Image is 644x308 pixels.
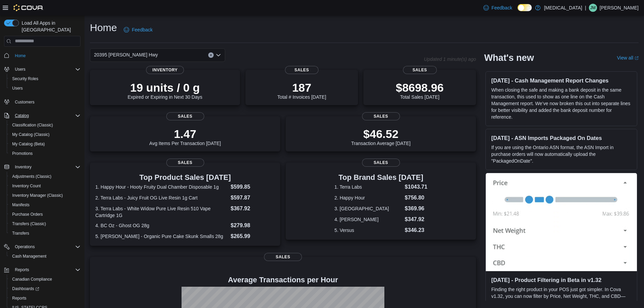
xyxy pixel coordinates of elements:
a: Reports [9,294,29,302]
dd: $756.80 [405,194,427,202]
button: Customers [1,97,83,107]
a: Classification (Classic) [9,121,56,129]
button: Open list of options [216,52,221,58]
span: Reports [15,267,29,273]
img: Cova [14,4,44,11]
span: Operations [15,244,35,250]
button: Classification (Classic) [7,120,83,130]
span: Home [12,51,80,60]
a: Security Roles [9,75,41,83]
a: Purchase Orders [9,210,46,218]
button: Inventory Manager (Classic) [7,191,83,200]
span: Dark Mode [518,11,518,11]
span: Catalog [12,112,80,120]
span: Dashboards [12,286,39,291]
span: Users [12,86,23,91]
span: Home [15,53,26,58]
span: Adjustments (Classic) [12,174,51,179]
p: Updated 1 minute(s) ago [424,56,476,62]
span: Manifests [9,201,80,209]
span: My Catalog (Classic) [12,132,50,137]
button: Operations [12,243,38,251]
p: [PERSON_NAME] [600,4,639,12]
h3: Top Product Sales [DATE] [95,173,275,182]
p: When closing the safe and making a bank deposit in the same transaction, this used to show as one... [491,87,631,120]
span: Users [12,65,80,73]
a: Transfers [9,229,32,237]
div: Transaction Average [DATE] [351,127,411,146]
dd: $279.98 [231,221,275,230]
dt: 4. [PERSON_NAME] [334,216,402,223]
p: [MEDICAL_DATA] [544,4,582,12]
button: Cash Management [7,252,83,261]
a: My Catalog (Classic) [9,131,52,139]
div: Total Sales [DATE] [396,81,444,100]
h3: [DATE] - Product Filtering in Beta in v1.32 [491,277,631,283]
div: Joel Moore [589,4,597,12]
button: Purchase Orders [7,210,83,219]
button: Manifests [7,200,83,210]
button: Inventory [1,162,83,172]
span: Cash Management [9,252,80,260]
span: Transfers [12,231,29,236]
h1: Home [90,21,117,34]
span: Purchase Orders [9,210,80,218]
button: Users [7,84,83,93]
span: Transfers (Classic) [9,220,80,228]
dd: $1043.71 [405,183,427,191]
span: Sales [166,159,204,167]
dd: $597.87 [231,194,275,202]
span: Transfers [9,229,80,237]
span: Users [15,67,25,72]
div: Avg Items Per Transaction [DATE] [149,127,221,146]
a: Customers [12,98,37,106]
span: Promotions [9,149,80,158]
span: Reports [12,266,80,274]
span: Feedback [132,26,152,33]
button: Reports [1,265,83,275]
a: Adjustments (Classic) [9,172,54,181]
span: Feedback [492,4,512,11]
button: Operations [1,242,83,252]
dd: $369.96 [405,205,427,213]
dt: 1. Terra Labs [334,184,402,190]
span: Classification (Classic) [9,121,80,129]
span: My Catalog (Classic) [9,131,80,139]
span: Sales [362,159,400,167]
div: Expired or Expiring in Next 30 Days [128,81,202,100]
a: Transfers (Classic) [9,220,49,228]
span: Customers [15,99,34,105]
button: Promotions [7,149,83,158]
a: View allExternal link [617,55,639,61]
button: Reports [7,293,83,303]
button: Catalog [12,112,31,120]
dt: 5. Versus [334,227,402,234]
span: Operations [12,243,80,251]
h4: Average Transactions per Hour [95,276,471,284]
p: 187 [277,81,326,94]
span: My Catalog (Beta) [12,141,45,147]
dd: $347.92 [405,215,427,223]
span: 20395 [PERSON_NAME] Hwy [94,51,158,59]
button: Transfers [7,229,83,238]
span: Inventory [146,66,184,74]
button: My Catalog (Classic) [7,130,83,139]
span: Users [9,84,80,92]
button: Adjustments (Classic) [7,172,83,181]
a: Manifests [9,201,32,209]
span: Inventory [12,163,80,171]
p: $46.52 [351,127,411,141]
input: Dark Mode [518,4,532,11]
dt: 5. [PERSON_NAME] - Organic Pure Cake Skunk Smalls 28g [95,233,228,240]
span: Classification (Classic) [12,122,53,128]
p: | [585,4,586,12]
button: Canadian Compliance [7,275,83,284]
span: Dashboards [9,285,80,293]
button: Users [12,65,28,73]
dd: $599.85 [231,183,275,191]
a: Home [12,52,28,60]
span: Reports [12,295,26,301]
button: Home [1,51,83,61]
span: Security Roles [9,75,80,83]
a: Promotions [9,149,35,158]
